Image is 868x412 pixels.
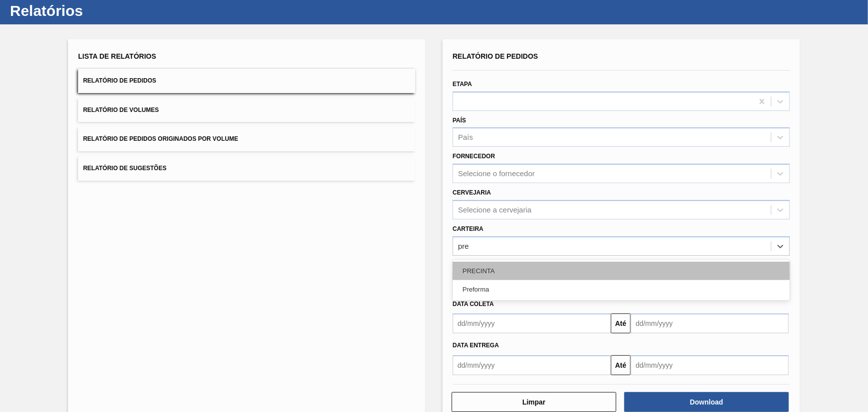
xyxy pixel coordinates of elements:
[10,5,187,16] h1: Relatórios
[78,69,415,93] button: Relatório de Pedidos
[458,133,473,142] div: País
[453,280,790,299] div: Preforma
[631,313,789,333] input: dd/mm/yyyy
[453,117,466,124] label: País
[83,106,159,113] span: Relatório de Volumes
[453,262,790,280] div: PRECINTA
[453,81,472,88] label: Etapa
[78,98,415,122] button: Relatório de Volumes
[83,165,167,172] span: Relatório de Sugestões
[453,52,538,60] span: Relatório de Pedidos
[452,392,616,412] button: Limpar
[78,127,415,151] button: Relatório de Pedidos Originados por Volume
[78,156,415,181] button: Relatório de Sugestões
[78,52,156,60] span: Lista de Relatórios
[453,342,499,349] span: Data Entrega
[83,77,156,84] span: Relatório de Pedidos
[453,225,483,232] label: Carteira
[611,355,631,375] button: Até
[458,206,532,214] div: Selecione a cervejaria
[631,355,789,375] input: dd/mm/yyyy
[453,313,611,333] input: dd/mm/yyyy
[453,301,494,308] span: Data coleta
[83,135,238,142] span: Relatório de Pedidos Originados por Volume
[453,189,491,196] label: Cervejaria
[611,313,631,333] button: Até
[453,355,611,375] input: dd/mm/yyyy
[458,170,535,178] div: Selecione o fornecedor
[453,153,495,160] label: Fornecedor
[624,392,789,412] button: Download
